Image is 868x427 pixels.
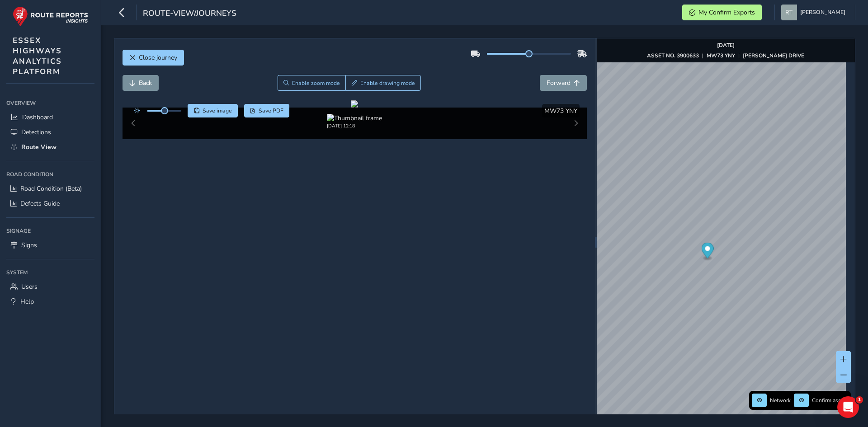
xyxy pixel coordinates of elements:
[707,52,735,59] strong: MW73 YNY
[13,35,62,77] span: ESSEX HIGHWAYS ANALYTICS PLATFORM
[143,8,236,20] span: route-view/journeys
[6,224,94,238] div: Signage
[800,5,845,20] span: [PERSON_NAME]
[20,297,34,306] span: Help
[22,113,53,122] span: Dashboard
[244,104,290,117] button: PDF
[6,294,94,309] a: Help
[781,5,849,20] button: [PERSON_NAME]
[647,52,699,59] strong: ASSET NO. 3900633
[6,238,94,253] a: Signs
[6,181,94,196] a: Road Condition (Beta)
[21,241,37,249] span: Signs
[6,96,94,110] div: Overview
[259,107,283,114] span: Save PDF
[327,122,382,129] div: [DATE] 12:18
[345,75,421,91] button: Draw
[327,114,382,122] img: Thumbnail frame
[139,79,152,87] span: Back
[701,243,713,261] div: Map marker
[139,53,177,62] span: Close journey
[13,6,88,27] img: rr logo
[6,110,94,125] a: Dashboard
[770,397,791,404] span: Network
[20,184,82,193] span: Road Condition (Beta)
[21,143,57,151] span: Route View
[698,8,755,17] span: My Confirm Exports
[360,80,415,87] span: Enable drawing mode
[21,282,38,291] span: Users
[20,199,60,208] span: Defects Guide
[717,42,735,49] strong: [DATE]
[6,168,94,181] div: Road Condition
[123,75,159,91] button: Back
[544,107,577,115] span: MW73 YNY
[6,140,94,155] a: Route View
[837,396,859,418] iframe: Intercom live chat
[6,125,94,140] a: Detections
[21,128,51,136] span: Detections
[547,79,571,87] span: Forward
[278,75,346,91] button: Zoom
[781,5,797,20] img: diamond-layout
[6,266,94,279] div: System
[203,107,232,114] span: Save image
[540,75,587,91] button: Forward
[292,80,340,87] span: Enable zoom mode
[682,5,762,20] button: My Confirm Exports
[743,52,804,59] strong: [PERSON_NAME] DRIVE
[188,104,238,117] button: Save
[6,196,94,211] a: Defects Guide
[123,50,184,66] button: Close journey
[647,52,804,59] div: | |
[812,397,848,404] span: Confirm assets
[856,396,863,404] span: 1
[6,279,94,294] a: Users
